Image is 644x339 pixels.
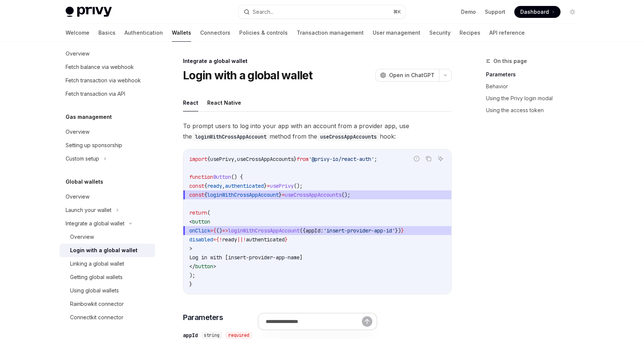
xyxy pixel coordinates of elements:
[66,206,111,215] div: Launch your wallet
[461,8,476,16] a: Demo
[246,236,285,243] span: authenticated
[189,227,210,234] span: onClick
[485,8,505,16] a: Support
[306,227,323,234] span: appId:
[192,133,269,141] code: loginWithCrossAppAccount
[294,183,303,189] span: ();
[213,236,216,243] span: =
[207,191,279,198] span: loginWithCrossAppAccount
[60,311,155,324] a: Connectkit connector
[282,191,285,198] span: =
[70,286,119,295] div: Using global wallets
[374,156,377,162] span: ;
[323,227,395,234] span: 'insert-provider-app-id'
[200,24,230,42] a: Connectors
[520,8,549,16] span: Dashboard
[489,24,525,42] a: API reference
[189,156,207,162] span: import
[183,57,452,65] div: Integrate a global wallet
[70,246,138,255] div: Login with a global wallet
[297,156,309,162] span: from
[60,270,155,284] a: Getting global wallets
[216,227,222,234] span: ()
[429,24,451,42] a: Security
[486,80,584,92] a: Behavior
[189,183,204,189] span: const
[486,104,584,116] a: Using the access token
[216,236,219,243] span: {
[207,209,210,216] span: (
[401,227,404,234] span: }
[124,24,163,42] a: Authentication
[267,183,270,189] span: =
[189,245,192,252] span: >
[389,72,435,79] span: Open in ChatGPT
[189,272,195,279] span: );
[210,156,234,162] span: usePrivy
[189,209,207,216] span: return
[486,69,584,80] a: Parameters
[493,57,527,66] span: On this page
[228,227,300,234] span: loginWithCrossAppAccount
[213,263,216,270] span: >
[210,227,213,234] span: =
[424,154,433,164] button: Copy the contents from the code block
[60,60,155,74] a: Fetch balance via webhook
[66,177,103,186] h5: Global wallets
[300,227,306,234] span: ({
[279,191,282,198] span: }
[66,63,134,72] div: Fetch balance via webhook
[189,236,213,243] span: disabled
[222,236,237,243] span: ready
[98,24,116,42] a: Basics
[183,69,313,82] h1: Login with a global wallet
[60,257,155,270] a: Linking a global wallet
[207,156,210,162] span: {
[297,24,364,42] a: Transaction management
[243,236,246,243] span: !
[60,74,155,87] a: Fetch transaction via webhook
[341,191,350,198] span: ();
[70,300,124,308] div: Rainbowkit connector
[60,190,155,203] a: Overview
[70,273,123,282] div: Getting global wallets
[60,87,155,101] a: Fetch transaction via API
[70,313,123,322] div: Connectkit connector
[60,125,155,139] a: Overview
[213,174,231,180] span: Button
[183,94,198,111] button: React
[66,141,122,150] div: Setting up sponsorship
[237,236,243,243] span: ||
[222,183,225,189] span: ,
[309,156,374,162] span: '@privy-io/react-auth'
[204,183,207,189] span: {
[60,230,155,244] a: Overview
[195,263,213,270] span: button
[189,263,195,270] span: </
[375,69,439,82] button: Open in ChatGPT
[70,259,124,268] div: Linking a global wallet
[189,281,192,288] span: }
[66,7,112,17] img: light logo
[393,9,401,15] span: ⌘ K
[362,316,372,327] button: Send message
[285,191,341,198] span: useCrossAppAccounts
[253,7,274,16] div: Search...
[222,227,228,234] span: =>
[566,6,578,18] button: Toggle dark mode
[204,191,207,198] span: {
[60,244,155,257] a: Login with a global wallet
[60,139,155,152] a: Setting up sponsorship
[60,284,155,297] a: Using global wallets
[264,183,267,189] span: }
[219,236,222,243] span: !
[66,113,112,121] h5: Gas management
[60,47,155,60] a: Overview
[207,94,241,111] button: React Native
[189,191,204,198] span: const
[317,133,380,141] code: useCrossAppAccounts
[189,174,213,180] span: function
[225,183,264,189] span: authenticated
[189,254,303,261] span: Log in with [insert-provider-app-name]
[192,218,210,225] span: button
